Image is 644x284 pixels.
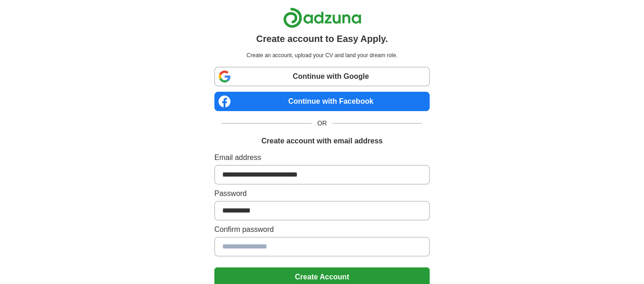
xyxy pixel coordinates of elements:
label: Email address [214,152,430,163]
label: Password [214,188,430,199]
p: Create an account, upload your CV and land your dream role. [216,51,428,59]
h1: Create account with email address [261,136,383,147]
h1: Create account to Easy Apply. [256,32,388,46]
span: OR [312,118,332,128]
a: Continue with Google [214,67,430,86]
img: Adzuna logo [283,7,361,28]
a: Continue with Facebook [214,92,430,111]
label: Confirm password [214,224,430,235]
